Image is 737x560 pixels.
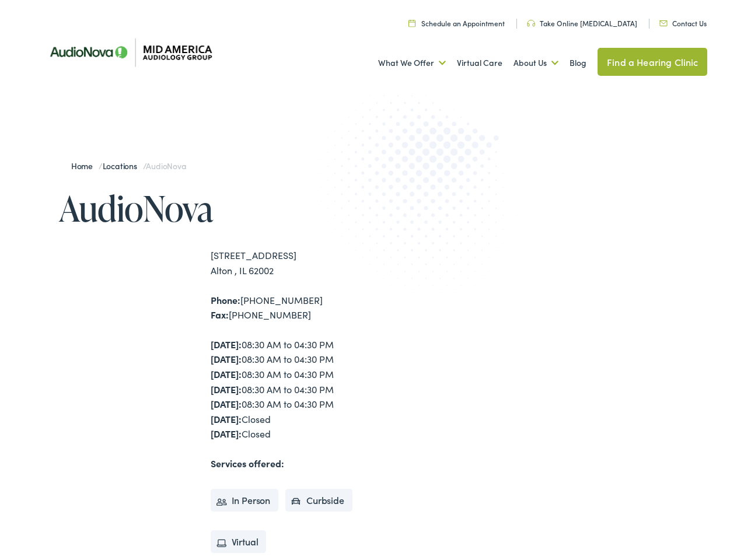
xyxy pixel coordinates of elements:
[71,160,186,171] span: / /
[211,367,242,380] strong: [DATE]:
[103,160,143,171] a: Locations
[285,489,352,512] li: Curbside
[527,18,637,28] a: Take Online [MEDICAL_DATA]
[211,352,242,365] strong: [DATE]:
[211,337,369,442] div: 08:30 AM to 04:30 PM 08:30 AM to 04:30 PM 08:30 AM to 04:30 PM 08:30 AM to 04:30 PM 08:30 AM to 0...
[211,457,284,470] strong: Services offered:
[659,20,668,26] img: utility icon
[408,19,415,27] img: utility icon
[378,41,446,85] a: What We Offer
[211,248,369,278] div: [STREET_ADDRESS] Alton , IL 62002
[659,18,707,28] a: Contact Us
[457,41,502,85] a: Virtual Care
[211,338,242,351] strong: [DATE]:
[211,530,267,554] li: Virtual
[408,18,505,28] a: Schedule an Appointment
[527,20,535,27] img: utility icon
[59,189,369,228] h1: AudioNova
[211,308,229,321] strong: Fax:
[71,160,99,171] a: Home
[211,383,242,395] strong: [DATE]:
[598,48,707,76] a: Find a Hearing Clinic
[514,41,558,85] a: About Us
[211,427,242,440] strong: [DATE]:
[211,397,242,410] strong: [DATE]:
[570,41,586,85] a: Blog
[211,412,242,425] strong: [DATE]:
[211,489,279,512] li: In Person
[211,293,240,306] strong: Phone:
[211,293,369,323] div: [PHONE_NUMBER] [PHONE_NUMBER]
[146,160,186,171] span: AudioNova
